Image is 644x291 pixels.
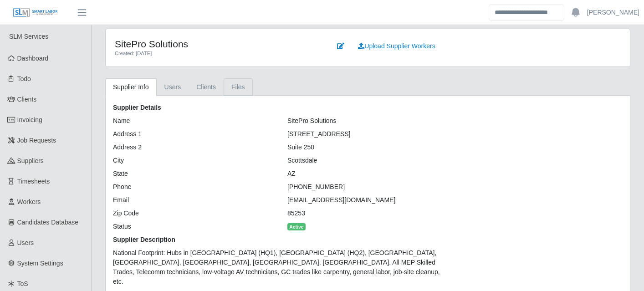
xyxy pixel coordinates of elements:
[106,143,281,152] div: Address 2
[17,55,49,62] span: Dashboard
[352,38,441,54] a: Upload Supplier Workers
[281,195,455,205] div: [EMAIL_ADDRESS][DOMAIN_NAME]
[17,116,42,123] span: Invoicing
[113,236,175,243] b: Supplier Description
[157,78,189,96] a: Users
[189,78,224,96] a: Clients
[281,182,455,192] div: [PHONE_NUMBER]
[281,209,455,218] div: 85253
[17,198,41,205] span: Workers
[281,116,455,126] div: SitePro Solutions
[587,8,639,17] a: [PERSON_NAME]
[17,75,31,82] span: Todo
[489,5,564,20] input: Search
[106,222,281,231] div: Status
[17,219,79,226] span: Candidates Database
[105,78,157,96] a: Supplier Info
[17,96,37,103] span: Clients
[17,137,56,144] span: Job Requests
[106,209,281,218] div: Zip Code
[115,50,317,57] div: Created: [DATE]
[106,182,281,192] div: Phone
[9,33,48,40] span: SLM Services
[281,156,455,165] div: Scottsdale
[115,38,317,50] h4: SitePro Solutions
[281,143,455,152] div: Suite 250
[224,78,253,96] a: Files
[17,260,63,267] span: System Settings
[106,248,455,286] div: National Footprint: Hubs in [GEOGRAPHIC_DATA] (HQ1), [GEOGRAPHIC_DATA] (HQ2), [GEOGRAPHIC_DATA], ...
[17,178,50,185] span: Timesheets
[113,104,161,111] b: Supplier Details
[106,116,281,126] div: Name
[17,280,28,287] span: ToS
[17,157,44,164] span: Suppliers
[106,169,281,179] div: State
[106,129,281,139] div: Address 1
[13,8,58,18] img: SLM Logo
[106,195,281,205] div: Email
[281,129,455,139] div: [STREET_ADDRESS]
[17,239,34,246] span: Users
[281,169,455,179] div: AZ
[287,223,306,230] span: Active
[106,156,281,165] div: City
